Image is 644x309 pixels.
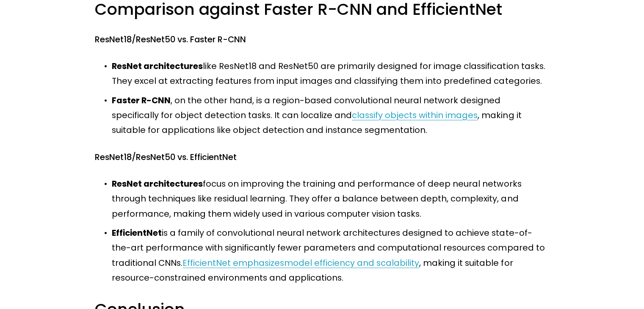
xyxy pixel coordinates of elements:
p: focus on improving the training and performance of deep neural networks through techniques like r... [112,177,549,221]
a: model efficiency and scalability [284,257,419,269]
h4: ResNet18/ResNet50 vs. EfficientNet [95,152,549,163]
h4: ResNet18/ResNet50 vs. Faster R-CNN [95,34,549,45]
p: like ResNet18 and ResNet50 are primarily designed for image classification tasks. They excel at e... [112,59,549,89]
strong: Faster R-CNN [112,94,171,106]
a: EfficientNet emphasizes [182,257,284,269]
strong: EfficientNet [112,227,162,239]
p: , on the other hand, is a region-based convolutional neural network designed specifically for obj... [112,93,549,138]
strong: ResNet architectures [112,60,203,72]
strong: ResNet architectures [112,178,203,190]
a: classify objects within images [352,109,478,121]
p: is a family of convolutional neural network architectures designed to achieve state-of-the-art pe... [112,226,549,286]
